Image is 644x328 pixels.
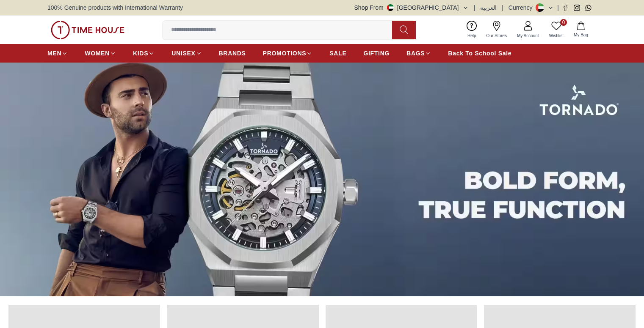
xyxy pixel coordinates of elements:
span: | [557,3,559,12]
a: PROMOTIONS [263,46,313,61]
span: UNISEX [171,49,195,57]
a: Facebook [562,5,569,11]
a: 0Wishlist [544,19,569,41]
button: العربية [480,3,497,12]
span: BRANDS [219,49,246,57]
a: GIFTING [363,46,390,61]
span: Our Stores [483,33,510,39]
span: | [474,3,475,12]
div: Currency [509,3,536,12]
span: Help [464,33,480,39]
span: SALE [329,49,346,57]
a: BAGS [406,46,431,61]
a: BRANDS [219,46,246,61]
span: My Bag [570,32,591,38]
img: United Arab Emirates [387,4,394,11]
span: GIFTING [363,49,390,57]
span: KIDS [133,49,148,57]
span: 100% Genuine products with International Warranty [47,3,183,12]
a: SALE [329,46,346,61]
span: | [502,3,503,12]
a: Whatsapp [585,5,591,11]
a: Back To School Sale [448,46,511,61]
img: ... [51,21,124,39]
a: UNISEX [171,46,202,61]
a: MEN [47,46,68,61]
span: MEN [47,49,61,57]
span: 0 [560,19,567,26]
span: BAGS [406,49,425,57]
span: PROMOTIONS [263,49,307,57]
span: Back To School Sale [448,49,511,57]
a: WOMEN [85,46,116,61]
button: My Bag [569,20,593,40]
a: Help [462,19,481,41]
a: KIDS [133,46,155,61]
span: My Account [514,33,542,39]
button: Shop From[GEOGRAPHIC_DATA] [354,3,469,12]
a: Our Stores [481,19,512,41]
a: Instagram [574,5,580,11]
span: Wishlist [546,33,567,39]
span: WOMEN [85,49,110,57]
